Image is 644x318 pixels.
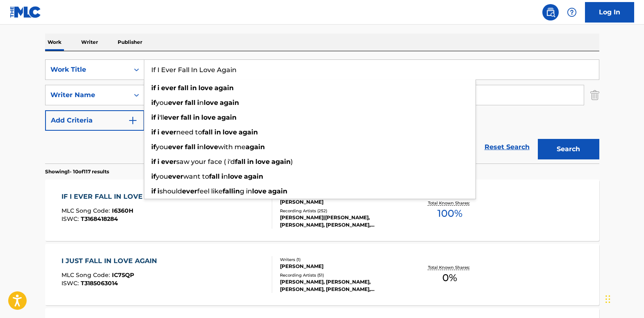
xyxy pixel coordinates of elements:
div: Writers ( 1 ) [280,257,404,263]
a: Reset Search [480,138,534,156]
p: Work [45,34,64,51]
strong: if [151,84,156,92]
a: IF I EVER FALL IN LOVE AGAINMLC Song Code:I6360HISWC:T3168418284Writers (1)[PERSON_NAME]Recording... [45,179,599,241]
strong: if [151,173,156,180]
strong: ever [182,187,197,195]
strong: love [201,114,216,121]
strong: fall [209,173,220,180]
button: Add Criteria [45,110,144,131]
strong: in [233,187,240,195]
a: Log In [585,2,634,23]
div: Help [564,4,580,20]
div: IF I EVER FALL IN LOVE AGAIN [61,192,171,202]
div: I JUST FALL IN LOVE AGAIN [61,256,161,266]
strong: again [244,173,263,180]
strong: again [239,128,258,136]
span: need to [176,128,202,136]
strong: ever [168,173,183,180]
span: with me [218,143,246,151]
strong: again [217,114,237,121]
strong: again [220,99,239,107]
img: search [546,7,555,17]
strong: love [252,187,266,195]
p: Showing 1 - 10 of 117 results [45,168,109,175]
span: T3168418284 [81,215,118,223]
span: g in [240,187,252,195]
img: Delete Criterion [590,85,599,105]
strong: fall [181,114,191,121]
div: Recording Artists ( 51 ) [280,272,404,278]
span: you [156,173,168,180]
div: Drag [605,287,610,311]
span: 0 % [442,270,457,285]
strong: fall [185,143,196,151]
span: MLC Song Code : [61,271,112,279]
span: ) [291,158,293,166]
strong: i [157,158,159,166]
strong: i [157,114,159,121]
div: [PERSON_NAME] [280,263,404,270]
strong: ever [161,158,176,166]
strong: ever [168,143,183,151]
strong: love [255,158,270,166]
strong: i [157,128,159,136]
div: [PERSON_NAME] [280,198,404,206]
strong: ever [164,114,179,121]
span: I6360H [112,207,133,214]
img: 9d2ae6d4665cec9f34b9.svg [128,116,138,125]
strong: if [151,114,156,121]
span: 100 % [437,206,462,221]
strong: i [197,143,199,151]
span: 'll [159,114,164,121]
a: Public Search [542,4,559,20]
span: MLC Song Code : [61,207,112,214]
strong: ever [161,128,176,136]
span: n [199,99,204,107]
div: [PERSON_NAME], [PERSON_NAME], [PERSON_NAME], [PERSON_NAME], [PERSON_NAME] [280,278,404,293]
span: saw your face ( i'd [176,158,235,166]
strong: fall [202,128,213,136]
img: help [567,7,577,17]
p: Total Known Shares: [428,200,472,206]
span: ISWC : [61,215,81,223]
strong: if [151,128,156,136]
strong: love [198,84,213,92]
p: Publisher [115,34,145,51]
strong: again [214,84,234,92]
img: MLC Logo [10,6,41,18]
span: T3185063014 [81,279,118,287]
span: n [199,143,204,151]
form: Search Form [45,59,599,164]
button: Search [538,139,599,159]
strong: fall [178,84,189,92]
strong: if [151,143,156,151]
span: IC75QP [112,271,134,279]
strong: in [214,128,221,136]
strong: fall [223,187,233,195]
span: you [156,143,168,151]
strong: i [197,99,199,107]
strong: i [157,84,159,92]
span: feel like [197,187,223,195]
strong: again [268,187,287,195]
div: Recording Artists ( 252 ) [280,208,404,214]
strong: fall [185,99,196,107]
strong: love [204,99,218,107]
strong: in [193,114,200,121]
strong: if [151,187,156,195]
strong: in [247,158,254,166]
span: n [223,173,228,180]
a: I JUST FALL IN LOVE AGAINMLC Song Code:IC75QPISWC:T3185063014Writers (1)[PERSON_NAME]Recording Ar... [45,244,599,305]
strong: if [151,158,156,166]
span: should [159,187,182,195]
strong: ever [168,99,183,107]
span: you [156,99,168,107]
strong: love [228,173,242,180]
strong: ever [161,84,176,92]
div: Work Title [50,65,124,75]
strong: fall [235,158,246,166]
strong: again [271,158,291,166]
strong: in [190,84,197,92]
iframe: Chat Widget [603,279,644,318]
